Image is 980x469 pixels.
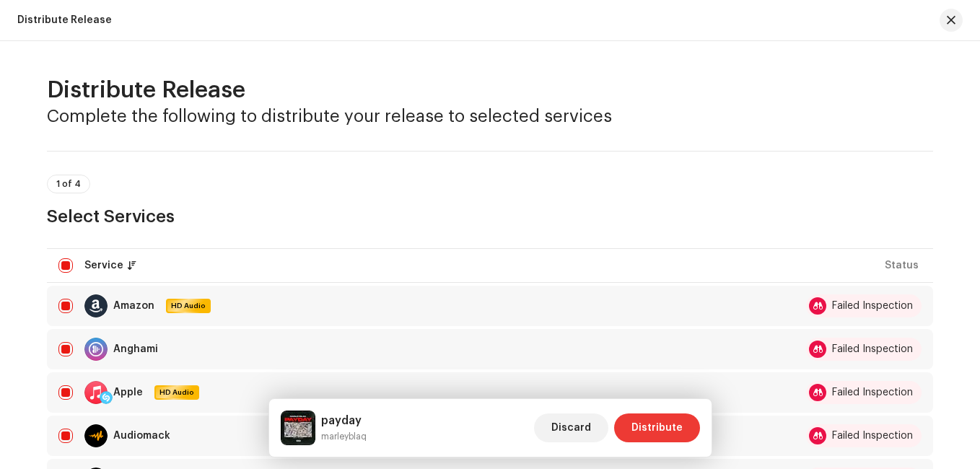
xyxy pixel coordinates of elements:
[113,301,154,311] div: Amazon
[281,411,315,445] img: 90871588-56e8-4ddf-95db-ea9cf9874131
[551,413,591,442] span: Discard
[167,301,209,311] span: HD Audio
[832,344,913,354] div: Failed Inspection
[113,387,143,398] div: Apple
[631,413,683,442] span: Distribute
[113,344,158,354] div: Anghami
[321,429,367,444] small: payday
[113,431,170,441] div: Audiomack
[47,105,933,128] h3: Complete the following to distribute your release to selected services
[832,301,913,311] div: Failed Inspection
[534,413,608,442] button: Discard
[47,205,933,228] h3: Select Services
[614,413,700,442] button: Distribute
[832,431,913,441] div: Failed Inspection
[321,412,367,429] h5: payday
[47,76,933,105] h2: Distribute Release
[56,180,81,188] span: 1 of 4
[17,14,112,26] div: Distribute Release
[156,387,198,398] span: HD Audio
[832,387,913,398] div: Failed Inspection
